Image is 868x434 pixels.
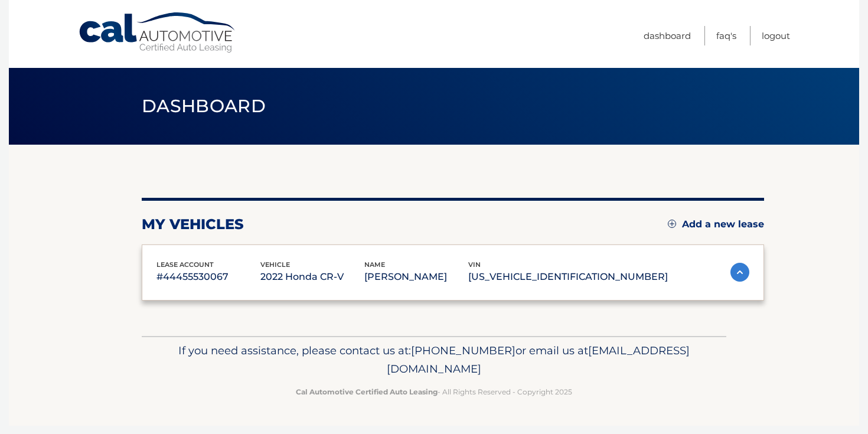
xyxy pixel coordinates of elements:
img: accordion-active.svg [730,263,749,282]
h2: my vehicles [142,216,244,233]
a: Add a new lease [668,218,764,230]
span: name [364,260,385,269]
span: vin [468,260,481,269]
a: FAQ's [716,26,736,45]
a: Logout [762,26,790,45]
span: vehicle [260,260,290,269]
span: Dashboard [142,95,266,117]
p: #44455530067 [156,269,260,285]
strong: Cal Automotive Certified Auto Leasing [296,387,438,396]
p: [PERSON_NAME] [364,269,468,285]
span: [PHONE_NUMBER] [411,344,515,357]
p: 2022 Honda CR-V [260,269,364,285]
p: [US_VEHICLE_IDENTIFICATION_NUMBER] [468,269,668,285]
p: - All Rights Reserved - Copyright 2025 [149,386,719,398]
p: If you need assistance, please contact us at: or email us at [149,341,719,379]
a: Cal Automotive [78,12,237,54]
span: lease account [156,260,214,269]
img: add.svg [668,220,676,228]
a: Dashboard [644,26,691,45]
